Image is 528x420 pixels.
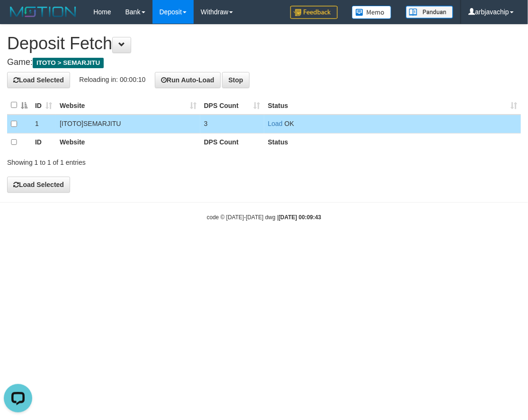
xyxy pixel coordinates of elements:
th: Status: activate to sort column ascending [264,96,521,115]
button: Load Selected [7,72,70,88]
th: Status [264,133,521,151]
img: Feedback.jpg [290,6,338,19]
img: MOTION_logo.png [7,5,79,19]
button: Load Selected [7,177,70,193]
th: ID [31,133,56,151]
th: ID: activate to sort column ascending [31,96,56,115]
small: code © [DATE]-[DATE] dwg | [207,214,322,221]
div: Showing 1 to 1 of 1 entries [7,154,213,167]
img: panduan.png [406,6,453,18]
span: Reloading in: 00:00:10 [79,75,145,83]
button: Run Auto-Load [155,72,221,88]
h4: Game: [7,58,521,67]
a: Load [268,120,283,127]
button: Open LiveChat chat widget [4,4,32,32]
span: ITOTO > SEMARJITU [33,58,104,68]
span: 3 [204,120,208,127]
td: 1 [31,115,56,133]
th: DPS Count: activate to sort column ascending [200,96,264,115]
strong: [DATE] 00:09:43 [278,214,321,221]
th: Website: activate to sort column ascending [56,96,200,115]
img: Button%20Memo.svg [352,6,392,19]
button: Stop [222,72,249,88]
span: OK [285,120,294,127]
th: DPS Count [200,133,264,151]
h1: Deposit Fetch [7,34,521,53]
td: [ITOTO] SEMARJITU [56,115,200,133]
th: Website [56,133,200,151]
